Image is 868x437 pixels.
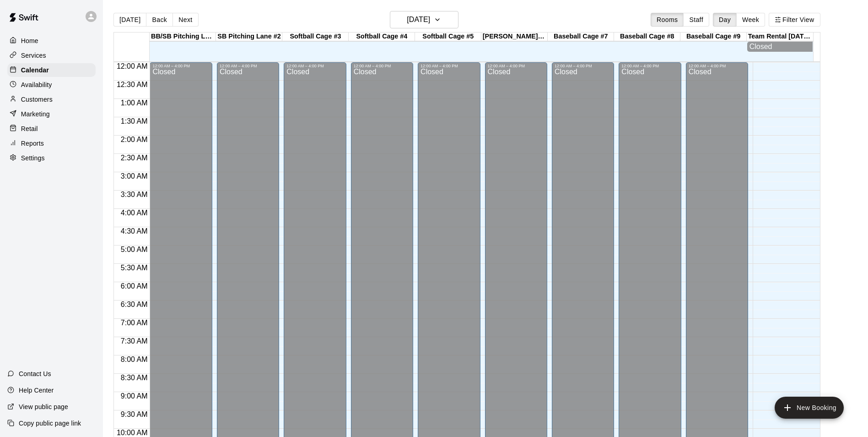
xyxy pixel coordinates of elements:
div: 12:00 AM – 4:00 PM [152,64,209,68]
p: Marketing [21,109,50,119]
div: 12:00 AM – 4:00 PM [488,64,545,68]
button: Back [146,13,173,27]
span: 12:30 AM [114,81,150,88]
span: 8:30 AM [119,374,150,382]
a: Settings [7,151,96,165]
button: Next [173,13,198,27]
span: 6:00 AM [119,282,150,290]
p: Contact Us [19,369,51,378]
div: 12:00 AM – 4:00 PM [220,64,276,68]
span: 5:30 AM [119,264,150,272]
div: 12:00 AM – 4:00 PM [286,64,343,68]
span: 3:00 AM [119,172,150,180]
p: Home [21,36,38,45]
span: 8:00 AM [119,355,150,363]
button: Filter View [769,13,820,27]
div: Baseball Cage #9 [680,33,747,41]
p: Retail [21,124,38,133]
div: Baseball Cage #7 [548,33,614,41]
span: 9:30 AM [119,410,150,418]
div: Softball Cage #4 [349,33,415,41]
div: [PERSON_NAME] #6 [481,33,548,41]
p: Settings [21,153,45,163]
p: Calendar [21,66,49,75]
p: Customers [21,95,53,104]
p: Copy public page link [19,419,81,428]
div: 12:00 AM – 4:00 PM [421,64,477,68]
p: View public page [19,402,68,411]
button: [DATE] [113,13,146,27]
button: add [775,397,844,419]
span: 1:00 AM [119,99,150,107]
div: Softball Cage #5 [415,33,481,41]
p: Reports [21,139,44,148]
span: 2:00 AM [119,136,150,143]
div: BB/SB Pitching Lane #1 [150,33,216,41]
span: 7:30 AM [119,337,150,345]
div: Closed [749,43,810,51]
a: Home [7,34,96,48]
span: 7:00 AM [119,319,150,327]
button: Rooms [651,13,684,27]
span: 2:30 AM [119,154,150,162]
a: Services [7,49,96,62]
a: Customers [7,93,96,106]
span: 12:00 AM [114,62,150,70]
a: Marketing [7,107,96,121]
button: Day [713,13,737,27]
div: Baseball Cage #8 [614,33,680,41]
p: Services [21,51,46,60]
div: 12:00 AM – 4:00 PM [354,64,410,68]
span: 5:00 AM [119,246,150,253]
a: Availability [7,78,96,92]
span: 3:30 AM [119,191,150,198]
p: Availability [21,80,52,89]
span: 10:00 AM [114,429,150,437]
a: Reports [7,137,96,150]
button: Staff [683,13,709,27]
button: [DATE] [390,11,458,28]
span: 4:30 AM [119,227,150,235]
a: Retail [7,122,96,136]
div: SB Pitching Lane #2 [216,33,282,41]
div: 12:00 AM – 4:00 PM [689,64,745,68]
div: 12:00 AM – 4:00 PM [555,64,611,68]
span: 1:30 AM [119,117,150,125]
div: Softball Cage #3 [282,33,349,41]
h6: [DATE] [407,13,430,26]
span: 9:00 AM [119,392,150,400]
p: Help Center [19,386,54,395]
button: Week [736,13,765,27]
div: Team Rental [DATE] Special (2 Hours) [747,33,813,41]
span: 4:00 AM [119,209,150,217]
span: 6:30 AM [119,300,150,308]
div: 12:00 AM – 4:00 PM [621,64,678,68]
a: Calendar [7,63,96,77]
